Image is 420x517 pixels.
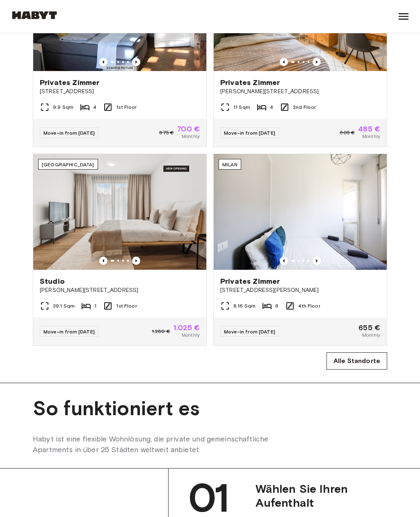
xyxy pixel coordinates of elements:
[358,324,380,331] span: 655 €
[132,257,140,265] button: Previous image
[182,133,200,140] span: Monthly
[362,331,380,339] span: Monthly
[280,257,288,265] button: Previous image
[293,103,316,111] span: 2nd Floor
[116,302,137,310] span: 1st Floor
[53,302,75,310] span: 39.1 Sqm
[40,276,65,286] span: Studio
[33,154,206,269] img: Marketing picture of unit DE-01-492-101-001
[233,302,256,310] span: 8.16 Sqm
[270,103,273,111] span: 4
[40,286,200,294] span: [PERSON_NAME][STREET_ADDRESS]
[340,129,355,136] span: 605 €
[362,133,380,140] span: Monthly
[220,286,380,294] span: [STREET_ADDRESS][PERSON_NAME]
[182,331,200,339] span: Monthly
[173,324,200,331] span: 1.025 €
[275,302,278,310] span: 6
[224,130,275,136] span: Move-in from [DATE]
[94,302,96,310] span: 1
[220,78,280,87] span: Privates Zimmer
[43,130,95,136] span: Move-in from [DATE]
[116,103,137,111] span: 1st Floor
[159,129,174,136] span: 875 €
[233,103,250,111] span: 11 Sqm
[213,154,387,345] a: Marketing picture of unit IT-14-111-001-006Previous imagePrevious imageMilanPrivates Zimmer[STREE...
[40,87,200,96] span: [STREET_ADDRESS]
[280,58,288,66] button: Previous image
[132,58,140,66] button: Previous image
[42,161,94,168] span: [GEOGRAPHIC_DATA]
[326,352,387,370] a: Alle Standorte
[298,302,320,310] span: 4th Floor
[224,329,275,335] span: Move-in from [DATE]
[313,58,321,66] button: Previous image
[220,276,280,286] span: Privates Zimmer
[10,11,59,19] img: Habyt
[33,396,387,420] span: So funktioniert es
[33,154,207,345] a: Marketing picture of unit DE-01-492-101-001Previous imagePrevious image[GEOGRAPHIC_DATA]Studio[PE...
[177,125,200,133] span: 700 €
[152,328,170,335] span: 1.280 €
[214,154,387,269] img: Marketing picture of unit IT-14-111-001-006
[40,78,99,87] span: Privates Zimmer
[222,161,237,168] span: Milan
[43,329,95,335] span: Move-in from [DATE]
[256,482,400,510] span: Wählen Sie Ihren Aufenthalt
[93,103,96,111] span: 4
[220,87,380,96] span: [PERSON_NAME][STREET_ADDRESS]
[99,257,107,265] button: Previous image
[313,257,321,265] button: Previous image
[99,58,107,66] button: Previous image
[53,103,73,111] span: 9.9 Sqm
[358,125,380,133] span: 485 €
[33,434,279,455] span: Habyt ist eine flexible Wohnlösung, die private und gemeinschaftliche Apartments in über 25 Städt...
